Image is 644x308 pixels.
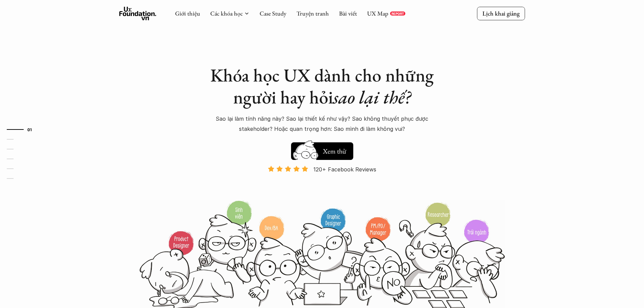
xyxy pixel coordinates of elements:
a: UX Map [367,9,388,17]
h5: Xem thử [323,146,348,156]
p: 120+ Facebook Reviews [313,164,376,174]
a: Giới thiệu [175,9,200,17]
strong: 01 [27,127,32,132]
a: Lịch khai giảng [477,7,525,20]
p: Sao lại làm tính năng này? Sao lại thiết kế như vậy? Sao không thuyết phục được stakeholder? Hoặc... [204,114,440,134]
a: Bài viết [339,9,357,17]
a: Truyện tranh [296,9,329,17]
a: Xem thử [291,139,353,160]
h1: Khóa học UX dành cho những người hay hỏi [204,64,440,108]
a: 120+ Facebook Reviews [262,165,382,199]
a: 01 [7,125,39,134]
p: REPORT [391,11,404,16]
p: Lịch khai giảng [482,9,520,17]
a: REPORT [390,11,405,16]
a: Các khóa học [210,9,243,17]
a: Case Study [260,9,286,17]
em: sao lại thế? [333,85,411,109]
